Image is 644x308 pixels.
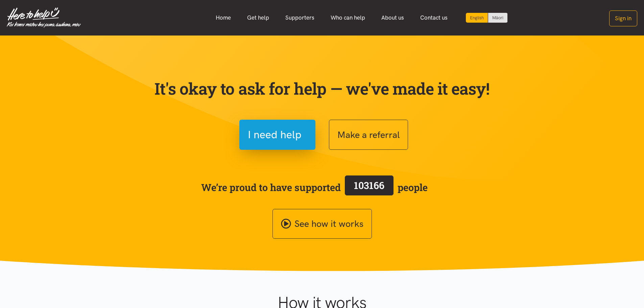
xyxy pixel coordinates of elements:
a: Switch to Te Reo Māori [488,13,507,23]
p: It's okay to ask for help — we've made it easy! [153,79,491,98]
button: Make a referral [329,120,408,150]
span: I need help [248,126,302,143]
a: See how it works [272,209,372,239]
button: Sign in [609,10,637,26]
a: Get help [239,10,277,25]
a: Who can help [323,10,373,25]
span: We’re proud to have supported people [201,174,428,200]
div: Language toggle [466,13,508,23]
img: Home [7,7,81,28]
a: Home [208,10,239,25]
button: I need help [239,120,315,150]
a: About us [373,10,412,25]
a: Supporters [277,10,323,25]
div: Current language [466,13,488,23]
span: 103166 [354,179,384,192]
a: 103166 [341,174,398,200]
a: Contact us [412,10,456,25]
